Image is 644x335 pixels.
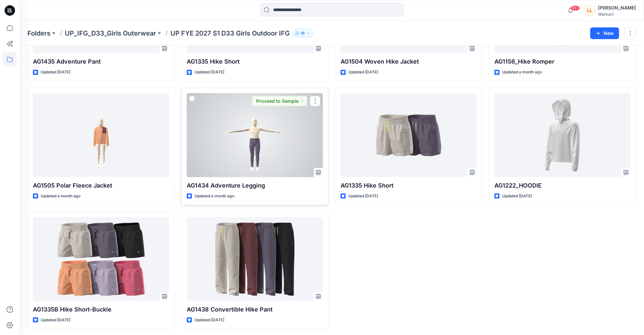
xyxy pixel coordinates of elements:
[502,193,532,200] p: Updated [DATE]
[195,193,234,200] p: Updated a month ago
[570,6,580,11] span: 99+
[598,12,636,17] div: Walmart
[341,181,477,190] p: AG1335 Hike Short
[494,181,631,190] p: AG1222_HOODIE
[494,93,631,177] a: AG1222_HOODIE
[598,4,636,12] div: [PERSON_NAME]
[502,69,542,76] p: Updated a month ago
[341,57,477,66] p: AG1504 Woven Hike Jacket
[33,181,169,190] p: AG1505 Polar Fleece Jacket
[170,29,290,38] p: UP FYE 2027 S1 D33 Girls Outdoor IFG
[341,93,477,177] a: AG1335 Hike Short
[195,317,224,324] p: Updated [DATE]
[41,193,80,200] p: Updated a month ago
[494,57,631,66] p: AG1156_Hike Romper
[33,93,169,177] a: AG1505 Polar Fleece Jacket
[65,29,156,38] a: UP_IFG_D33_Girls Outerwear
[187,217,323,301] a: AG1438 Convertible Hike Pant
[33,217,169,301] a: AG1335B Hike Short-Buckle
[187,57,323,66] p: AG1335 Hike Short
[187,93,323,177] a: AG1434 Adventure Legging
[27,29,51,38] a: Folders
[41,69,70,76] p: Updated [DATE]
[292,29,313,38] button: 18
[195,69,224,76] p: Updated [DATE]
[187,305,323,314] p: AG1438 Convertible Hike Pant
[590,27,619,39] button: New
[33,305,169,314] p: AG1335B Hike Short-Buckle
[41,317,70,324] p: Updated [DATE]
[584,5,595,16] div: LL
[348,69,378,76] p: Updated [DATE]
[300,30,305,37] p: 18
[187,181,323,190] p: AG1434 Adventure Legging
[33,57,169,66] p: AG1435 Adventure Pant
[348,193,378,200] p: Updated [DATE]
